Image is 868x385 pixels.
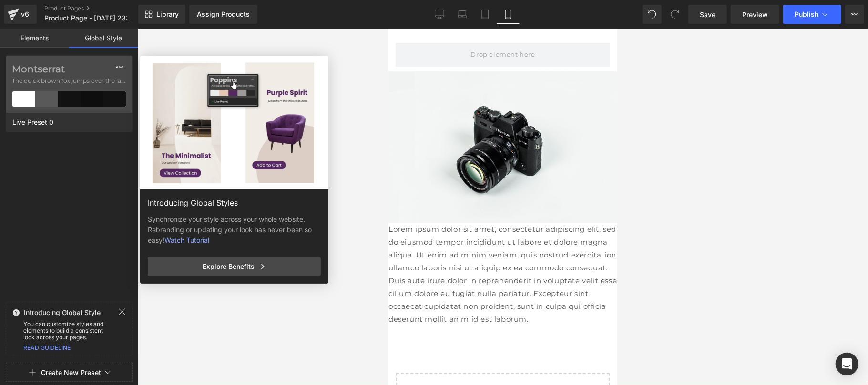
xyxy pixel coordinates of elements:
[497,5,520,24] a: Mobile
[23,344,71,351] a: READ GUIDELINE
[643,5,662,24] button: Undo
[795,10,818,18] span: Publish
[41,363,101,383] button: Create New Preset
[836,353,858,375] div: Open Intercom Messenger
[69,29,138,48] a: Global Style
[44,5,154,12] a: Product Pages
[12,77,126,85] span: The quick brown fox jumps over the lazy...
[10,116,56,128] span: Live Preset 0
[148,214,321,246] div: Synchronize your style across your whole website. Rebranding or updating your look has never been...
[19,8,31,20] div: v6
[12,63,126,75] label: Montserrat
[156,10,179,19] span: Library
[4,5,37,24] a: v6
[44,14,136,22] span: Product Page - [DATE] 23:41:22
[731,5,779,24] a: Preview
[148,257,321,276] div: Explore Benefits
[6,321,132,341] div: You can customize styles and elements to build a consistent look across your pages.
[24,309,101,316] span: Introducing Global Style
[451,5,474,24] a: Laptop
[845,5,864,24] button: More
[665,5,684,24] button: Redo
[783,5,841,24] button: Publish
[164,236,209,244] a: Watch Tutorial
[700,10,715,20] span: Save
[148,197,321,214] div: Introducing Global Styles
[428,5,451,24] a: Desktop
[197,10,250,18] div: Assign Products
[138,5,185,24] a: New Library
[742,10,768,20] span: Preview
[474,5,497,24] a: Tablet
